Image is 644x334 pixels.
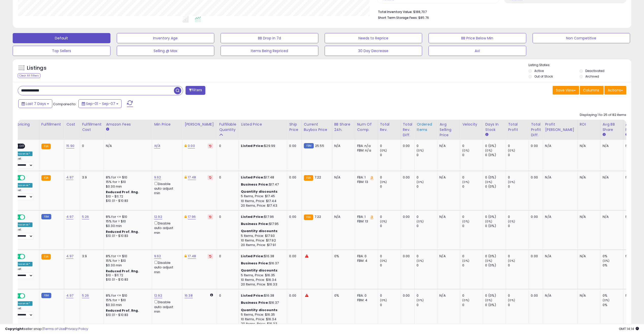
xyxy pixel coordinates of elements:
[380,144,401,148] div: 0
[403,293,411,298] div: 0.00
[241,199,283,203] div: 10 Items, Price: $17.44
[241,261,283,266] div: $16.37
[106,234,148,238] div: $10.01 - $10.83
[545,254,573,259] div: N/A
[508,215,529,219] div: 0
[625,254,642,259] div: N/A
[334,293,351,298] div: 0%
[533,33,630,43] button: Non Competitive
[380,298,387,302] small: (0%)
[82,254,100,259] div: 3.9
[219,144,235,148] div: 0
[41,175,51,181] small: FBA
[41,254,51,260] small: FBA
[241,273,283,278] div: 5 Items, Price: $16.35
[66,175,73,180] a: 4.97
[185,293,193,298] a: 16.38
[583,88,599,93] span: Columns
[485,219,492,223] small: (0%)
[357,293,374,298] div: FBA: 0
[625,293,642,298] div: N/A
[439,122,458,138] div: Avg Selling Price
[545,144,573,148] div: N/A
[625,122,644,132] div: Avg Win Price
[325,33,422,43] button: Needs to Reprice
[380,175,401,180] div: 0
[462,259,469,263] small: (0%)
[241,254,283,259] div: $16.38
[82,293,89,298] a: 5.26
[219,215,235,219] div: 0
[18,73,40,78] div: Clear All Filters
[241,203,283,208] div: 20 Items, Price: $17.43
[529,63,631,68] p: Listing States:
[417,122,435,132] div: Ordered Items
[106,215,148,219] div: 8% for <= $10
[462,263,483,268] div: 0
[241,293,283,298] div: $16.38
[485,184,506,189] div: 0 (0%)
[315,175,321,180] span: 7.22
[378,16,418,20] b: Short Term Storage Fees:
[462,298,469,302] small: (0%)
[241,182,269,187] b: Business Price:
[188,214,196,219] a: 17.96
[106,303,148,307] div: $0.30 min
[485,263,506,268] div: 0 (0%)
[154,143,160,148] a: N/A
[403,254,411,259] div: 0.00
[106,175,148,180] div: 8% for <= $10
[439,293,456,298] div: N/A
[13,122,37,127] div: Repricing
[289,293,298,298] div: 0.00
[106,180,148,184] div: 15% for > $10
[534,74,553,79] label: Out of Stock
[508,184,529,189] div: 0
[508,224,529,228] div: 0
[106,184,148,189] div: $0.30 min
[18,99,52,108] button: Last 7 Days
[106,199,148,203] div: $10.01 - $10.83
[106,194,148,199] div: $10 - $11.72
[66,326,88,331] a: Privacy Policy
[66,143,74,148] a: 15.90
[18,144,26,148] span: OFF
[106,269,139,273] b: Reduced Prof. Rng.
[106,127,109,132] small: Amazon Fees.
[462,219,469,223] small: (0%)
[315,143,324,148] span: 25.55
[462,175,483,180] div: 0
[417,175,437,180] div: 0
[66,122,78,127] div: Cost
[26,101,46,106] span: Last 7 Days
[106,254,148,259] div: 8% for <= $10
[154,260,178,275] div: Disable auto adjust min
[13,157,35,169] div: Preset:
[241,300,269,305] b: Business Price:
[241,234,283,238] div: 5 Items, Price: $17.93
[462,122,481,127] div: Velocity
[485,215,506,219] div: 0 (0%)
[417,144,437,148] div: 0
[462,153,483,157] div: 0
[417,153,437,157] div: 0
[403,122,412,138] div: Total Rev. Diff.
[439,144,456,148] div: N/A
[154,254,161,259] a: 9.62
[380,148,387,153] small: (0%)
[13,301,32,306] div: Amazon AI *
[380,263,401,268] div: 0
[106,298,148,302] div: 15% for > $10
[186,86,205,95] button: Filters
[508,263,529,268] div: 0
[106,219,148,224] div: 15% for > $10
[380,224,401,228] div: 0
[531,215,539,219] div: 0.00
[380,122,399,132] div: Total Rev.
[462,180,469,184] small: (0%)
[24,175,32,180] span: OFF
[508,180,515,184] small: (0%)
[185,122,215,127] div: [PERSON_NAME]
[219,175,235,180] div: 0
[41,122,62,127] div: Fulfillment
